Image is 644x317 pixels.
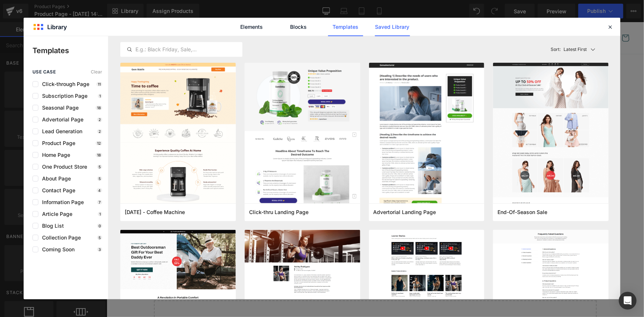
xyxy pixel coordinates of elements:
[38,93,87,99] span: Subscription Page
[478,8,495,24] summary: Búsqueda
[38,223,64,229] span: Blog List
[352,149,407,167] button: Add To Cart
[551,47,561,52] span: Sort:
[96,82,102,86] p: 11
[97,235,102,240] p: 5
[38,164,87,170] span: One Product Store
[334,58,425,67] a: MAGNESIUM COMPLEX
[381,70,416,80] span: $109,900.00
[274,92,485,100] label: Title
[564,46,587,53] p: Latest First
[97,224,102,228] p: 0
[98,212,102,216] p: 1
[125,209,185,216] span: Thanksgiving - Coffee Machine
[32,69,56,75] span: use case
[97,188,102,193] p: 4
[54,187,90,224] img: MAGNESIUM COMPLEX
[96,141,102,145] p: 12
[54,187,93,226] a: MAGNESIUM COMPLEX
[7,8,24,24] summary: Menú
[38,128,82,134] span: Lead Generation
[619,292,637,310] div: Open Intercom Messenger
[38,176,71,182] span: About Page
[97,247,102,252] p: 3
[97,200,102,204] p: 7
[38,235,81,241] span: Collection Page
[38,105,79,111] span: Seasonal Page
[38,140,75,146] span: Product Page
[97,117,102,122] p: 2
[328,18,363,36] a: Templates
[91,69,102,75] span: Clear
[249,209,309,216] span: Click-thru Landing Page
[97,165,102,169] p: 5
[234,18,269,36] a: Elements
[98,94,102,98] p: 1
[32,45,108,56] p: Templates
[375,18,410,36] a: Saved Library
[96,153,102,157] p: 18
[25,7,100,24] a: NexaMarket
[38,211,72,217] span: Article Page
[373,209,436,216] span: Advertorial Landing Page
[187,54,234,60] span: Assign a product
[38,247,75,252] span: Coming Soon
[97,129,102,134] p: 2
[121,45,242,54] input: E.g.: Black Friday, Sale,...
[548,42,609,57] button: Latest FirstSort:Latest First
[282,101,317,116] span: Default Title
[187,53,365,62] span: and use this template to present it on live store
[27,10,97,22] span: NexaMarket
[38,187,75,193] span: Contact Page
[343,72,378,78] span: $220,000.00
[274,122,485,131] label: Quantity
[97,176,102,181] p: 5
[497,209,547,216] span: End-Of-Season Sale
[281,18,316,36] a: Blocks
[38,152,70,158] span: Home Page
[38,81,89,87] span: Click-through Page
[95,54,221,180] img: MAGNESIUM COMPLEX
[38,199,84,205] span: Information Page
[38,117,83,123] span: Advertorial Page
[96,106,102,110] p: 18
